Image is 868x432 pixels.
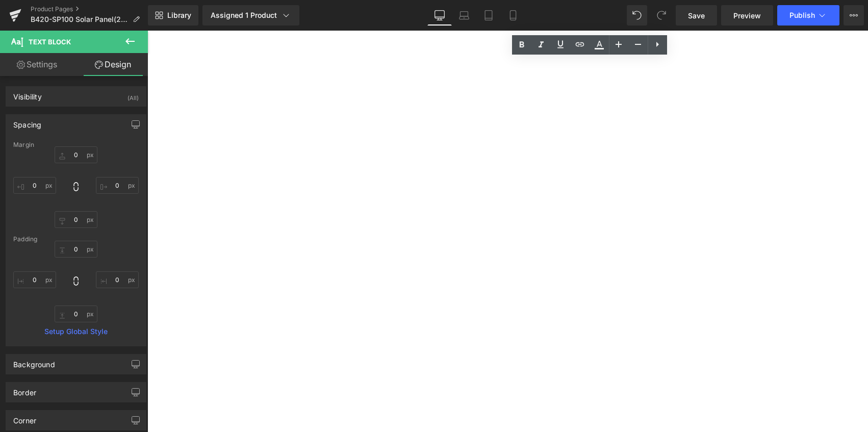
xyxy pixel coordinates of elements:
[13,383,36,397] div: Border
[96,271,139,288] input: 0
[13,115,41,129] div: Spacing
[55,146,97,163] input: 0
[31,15,129,23] span: B420-SP100 Solar Panel(24V)
[789,11,815,19] span: Publish
[148,5,198,26] a: New Library
[13,177,56,194] input: 0
[167,11,191,20] span: Library
[13,271,56,288] input: 0
[211,10,291,20] div: Assigned 1 Product
[13,327,139,336] a: Setup Global Style
[55,211,97,228] input: 0
[13,87,42,101] div: Visibility
[427,5,452,26] a: Desktop
[721,5,773,26] a: Preview
[627,5,647,26] button: Undo
[452,5,476,26] a: Laptop
[127,87,139,104] div: (All)
[688,10,705,21] span: Save
[55,241,97,258] input: 0
[844,5,864,26] button: More
[76,53,150,76] a: Design
[29,38,71,46] span: Text Block
[13,236,139,243] div: Padding
[55,306,97,322] input: 0
[651,5,672,26] button: Redo
[13,354,55,369] div: Background
[31,5,148,13] a: Product Pages
[501,5,525,26] a: Mobile
[13,411,36,425] div: Corner
[733,10,761,21] span: Preview
[96,177,139,194] input: 0
[777,5,839,26] button: Publish
[13,141,139,148] div: Margin
[476,5,501,26] a: Tablet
